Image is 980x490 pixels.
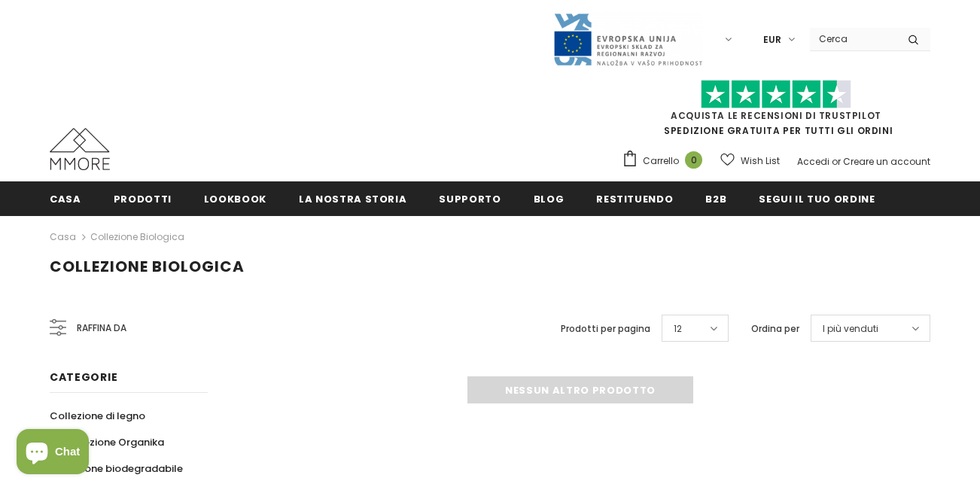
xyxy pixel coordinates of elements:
[552,32,703,45] a: Javni Razpis
[810,28,896,50] input: Search Site
[114,192,172,206] span: Prodotti
[671,109,881,122] a: Acquista le recensioni di TrustPilot
[50,370,117,385] span: Categorie
[50,403,145,429] a: Collezione di legno
[705,192,726,206] span: B2B
[50,192,81,206] span: Casa
[50,228,76,246] a: Casa
[685,151,702,169] span: 0
[622,87,930,137] span: SPEDIZIONE GRATUITA PER TUTTI GLI ORDINI
[204,181,266,215] a: Lookbook
[552,12,703,67] img: Javni Razpis
[299,192,406,206] span: La nostra storia
[741,154,780,169] span: Wish List
[596,192,673,206] span: Restituendo
[759,192,875,206] span: Segui il tuo ordine
[674,321,682,336] span: 12
[50,429,164,455] a: Collezione Organika
[534,181,565,215] a: Blog
[50,128,110,170] img: Casi MMORE
[701,80,851,109] img: Fidati di Pilot Stars
[843,155,930,168] a: Creare un account
[50,256,245,277] span: Collezione biologica
[705,181,726,215] a: B2B
[622,150,710,172] a: Carrello 0
[90,230,184,243] a: Collezione biologica
[439,181,501,215] a: supporto
[534,192,565,206] span: Blog
[62,435,164,449] span: Collezione Organika
[797,155,829,168] a: Accedi
[77,320,126,336] span: Raffina da
[720,148,780,174] a: Wish List
[763,32,781,47] span: EUR
[299,181,406,215] a: La nostra storia
[204,192,266,206] span: Lookbook
[759,181,875,215] a: Segui il tuo ordine
[50,455,183,482] a: Collezione biodegradabile
[439,192,501,206] span: supporto
[561,321,650,336] label: Prodotti per pagina
[50,461,183,476] span: Collezione biodegradabile
[50,409,145,423] span: Collezione di legno
[751,321,799,336] label: Ordina per
[823,321,878,336] span: I più venduti
[12,429,93,478] inbox-online-store-chat: Shopify online store chat
[114,181,172,215] a: Prodotti
[50,181,81,215] a: Casa
[596,181,673,215] a: Restituendo
[832,155,841,168] span: or
[643,154,679,169] span: Carrello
